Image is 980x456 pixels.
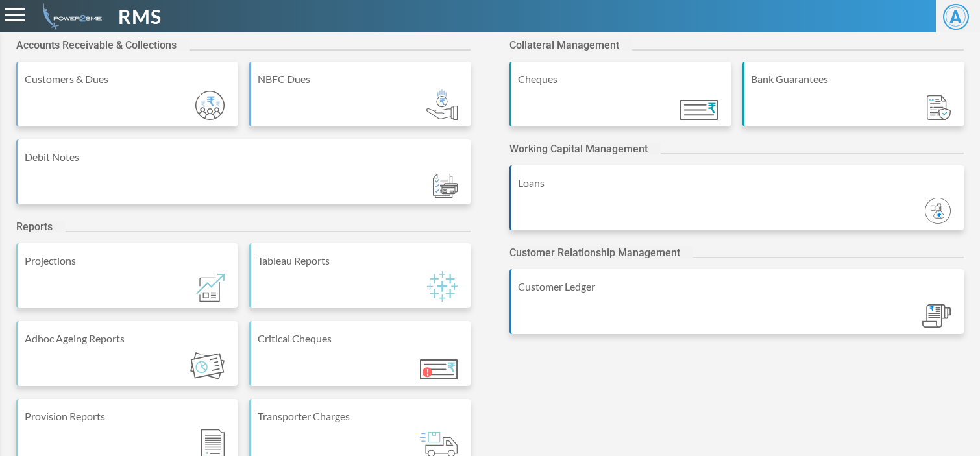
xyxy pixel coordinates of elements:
div: Tableau Reports [258,253,464,269]
img: Module_ic [927,95,951,121]
a: Cheques Module_ic [509,62,731,139]
span: RMS [118,2,162,31]
a: NBFC Dues Module_ic [249,62,471,139]
img: Module_ic [420,359,458,379]
div: Projections [25,253,231,269]
div: Transporter Charges [258,409,464,424]
div: Cheques [518,71,724,87]
div: Critical Cheques [258,331,464,346]
h2: Accounts Receivable & Collections [16,39,190,51]
h2: Working Capital Management [509,143,661,155]
img: Module_ic [426,89,458,120]
img: Module_ic [196,274,225,302]
img: Module_ic [195,91,225,120]
a: Tableau Reports Module_ic [249,243,471,321]
div: Provision Reports [25,409,231,424]
div: Debit Notes [25,149,464,165]
a: Critical Cheques Module_ic [249,321,471,399]
img: Module_ic [427,271,458,302]
a: Adhoc Ageing Reports Module_ic [16,321,238,399]
img: Module_ic [925,198,951,224]
a: Loans Module_ic [509,165,964,243]
div: Bank Guarantees [751,71,957,87]
img: admin [38,3,102,30]
div: Adhoc Ageing Reports [25,331,231,346]
a: Debit Notes Module_ic [16,139,471,217]
h2: Reports [16,221,66,233]
a: Customer Ledger Module_ic [509,269,964,347]
div: Loans [518,175,957,191]
span: A [943,4,969,30]
div: NBFC Dues [258,71,464,87]
div: Customer Ledger [518,279,957,294]
a: Customers & Dues Module_ic [16,62,238,139]
img: Module_ic [433,174,458,198]
h2: Customer Relationship Management [509,246,693,259]
img: Module_ic [190,352,225,379]
h2: Collateral Management [509,39,632,51]
img: Module_ic [922,304,951,328]
a: Projections Module_ic [16,243,238,321]
div: Customers & Dues [25,71,231,87]
a: Bank Guarantees Module_ic [742,62,964,139]
img: Module_ic [680,100,718,120]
